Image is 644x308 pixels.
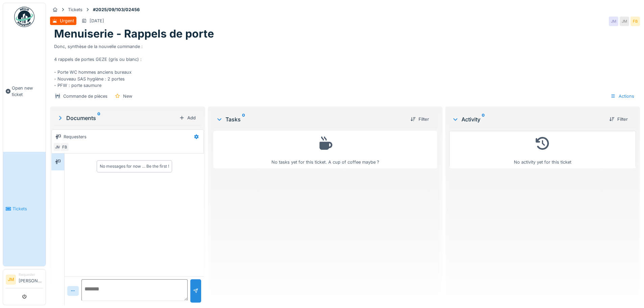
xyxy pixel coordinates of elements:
div: Donc, synthèse de la nouvelle commande : 4 rappels de portes GEZE (gris ou blanc) : - Porte WC ho... [54,41,636,89]
div: Documents [57,114,176,122]
li: JM [6,275,16,285]
div: Requesters [64,134,87,140]
li: [PERSON_NAME] [19,272,43,287]
div: Tickets [68,6,82,13]
div: FB [630,17,640,26]
span: Tickets [13,206,43,212]
a: Tickets [3,152,46,266]
sup: 0 [242,115,245,123]
a: JM Requester[PERSON_NAME] [6,272,43,288]
div: New [123,93,132,99]
div: Add [176,113,198,122]
h1: Menuiserie - Rappels de porte [54,27,214,40]
div: Actions [607,91,637,101]
a: Open new ticket [3,31,46,152]
sup: 0 [482,115,485,123]
div: JM [53,142,63,152]
img: Badge_color-CXgf-gQk.svg [14,7,34,27]
div: Activity [452,115,604,123]
div: JM [609,17,618,26]
div: Tasks [216,115,405,123]
sup: 0 [97,114,100,122]
div: JM [620,17,629,26]
strong: #2025/09/103/02456 [90,6,142,13]
div: No messages for now … Be the first ! [100,163,169,169]
div: Requester [19,272,43,277]
div: No activity yet for this ticket [454,134,631,165]
div: [DATE] [90,18,104,24]
div: Urgent [60,18,74,24]
div: FB [60,142,69,152]
div: Commande de pièces [63,93,108,99]
span: Open new ticket [12,85,43,98]
div: No tasks yet for this ticket. A cup of coffee maybe ? [218,134,432,165]
div: Filter [408,115,432,124]
div: Filter [606,115,630,124]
